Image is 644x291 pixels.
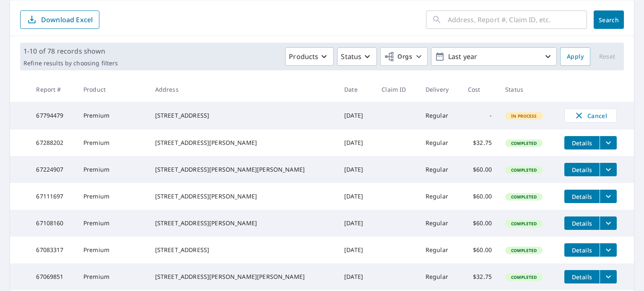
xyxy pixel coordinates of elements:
[461,183,499,210] td: $60.00
[569,166,595,174] span: Details
[77,77,148,102] th: Product
[338,237,375,263] td: [DATE]
[419,129,461,156] td: Regular
[461,156,499,183] td: $60.00
[573,111,608,121] span: Cancel
[155,165,331,174] div: [STREET_ADDRESS][PERSON_NAME][PERSON_NAME]
[506,247,542,253] span: Completed
[148,77,338,102] th: Address
[564,190,600,203] button: detailsBtn-67111697
[560,47,590,66] button: Apply
[600,270,617,283] button: filesDropdownBtn-67069851
[600,190,617,203] button: filesDropdownBtn-67111697
[569,273,595,281] span: Details
[338,183,375,210] td: [DATE]
[155,273,331,281] div: [STREET_ADDRESS][PERSON_NAME][PERSON_NAME]
[29,129,77,156] td: 67288202
[77,156,148,183] td: Premium
[380,47,428,66] button: Orgs
[29,156,77,183] td: 67224907
[564,163,600,176] button: detailsBtn-67224907
[600,243,617,257] button: filesDropdownBtn-67083317
[155,192,331,201] div: [STREET_ADDRESS][PERSON_NAME]
[289,52,318,62] p: Products
[461,129,499,156] td: $32.75
[419,210,461,237] td: Regular
[338,77,375,102] th: Date
[338,263,375,290] td: [DATE]
[506,167,542,173] span: Completed
[419,263,461,290] td: Regular
[461,102,499,129] td: -
[285,47,334,66] button: Products
[419,237,461,263] td: Regular
[594,10,624,29] button: Search
[155,219,331,227] div: [STREET_ADDRESS][PERSON_NAME]
[569,219,595,227] span: Details
[29,183,77,210] td: 67111697
[155,139,331,147] div: [STREET_ADDRESS][PERSON_NAME]
[564,216,600,230] button: detailsBtn-67108160
[506,194,542,200] span: Completed
[506,221,542,227] span: Completed
[461,210,499,237] td: $60.00
[29,102,77,129] td: 67794479
[29,77,77,102] th: Report #
[419,77,461,102] th: Delivery
[461,237,499,263] td: $60.00
[29,210,77,237] td: 67108160
[338,102,375,129] td: [DATE]
[564,108,617,123] button: Cancel
[77,183,148,210] td: Premium
[448,8,587,31] input: Address, Report #, Claim ID, etc.
[506,274,542,280] span: Completed
[569,139,595,147] span: Details
[23,59,118,67] p: Refine results by choosing filters
[499,77,558,102] th: Status
[77,102,148,129] td: Premium
[600,16,617,24] span: Search
[461,263,499,290] td: $32.75
[564,270,600,283] button: detailsBtn-67069851
[461,77,499,102] th: Cost
[77,263,148,290] td: Premium
[419,183,461,210] td: Regular
[569,246,595,254] span: Details
[337,47,377,66] button: Status
[506,113,542,119] span: In Process
[600,216,617,230] button: filesDropdownBtn-67108160
[569,193,595,201] span: Details
[338,156,375,183] td: [DATE]
[419,156,461,183] td: Regular
[20,10,99,29] button: Download Excel
[338,129,375,156] td: [DATE]
[600,136,617,149] button: filesDropdownBtn-67288202
[341,52,361,62] p: Status
[445,49,543,64] p: Last year
[29,263,77,290] td: 67069851
[155,246,331,254] div: [STREET_ADDRESS]
[564,136,600,149] button: detailsBtn-67288202
[419,102,461,129] td: Regular
[155,111,331,120] div: [STREET_ADDRESS]
[23,46,118,56] p: 1-10 of 78 records shown
[506,140,542,146] span: Completed
[600,163,617,176] button: filesDropdownBtn-67224907
[338,210,375,237] td: [DATE]
[29,237,77,263] td: 67083317
[77,210,148,237] td: Premium
[384,52,412,62] span: Orgs
[41,15,93,24] p: Download Excel
[564,243,600,257] button: detailsBtn-67083317
[77,129,148,156] td: Premium
[77,237,148,263] td: Premium
[431,47,557,66] button: Last year
[375,77,419,102] th: Claim ID
[567,52,584,62] span: Apply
